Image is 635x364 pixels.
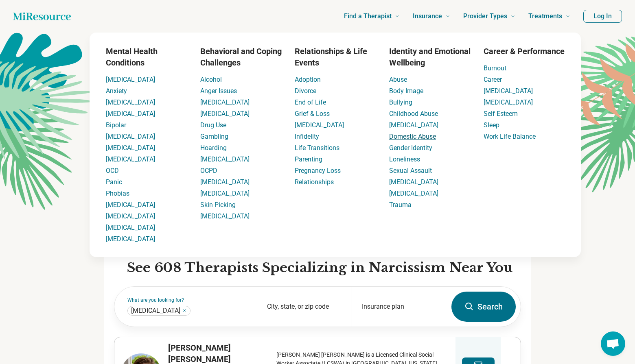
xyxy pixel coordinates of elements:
[389,178,438,186] a: [MEDICAL_DATA]
[182,308,187,313] button: Narcissistic Personality
[106,190,129,197] a: Phobias
[106,46,187,68] h3: Mental Health Conditions
[200,121,226,129] a: Drug Use
[295,144,339,152] a: Life Transitions
[583,10,622,23] button: Log In
[106,178,122,186] a: Panic
[295,76,321,83] a: Adoption
[127,306,190,316] div: Narcissistic Personality
[13,8,71,24] a: Home page
[295,133,319,140] a: Infidelity
[106,110,155,118] a: [MEDICAL_DATA]
[200,167,217,174] a: OCPD
[601,331,625,356] div: Open chat
[389,144,432,152] a: Gender Identity
[106,212,155,220] a: [MEDICAL_DATA]
[200,201,236,209] a: Skin Picking
[389,87,423,95] a: Body Image
[295,167,341,174] a: Pregnancy Loss
[200,155,250,163] a: [MEDICAL_DATA]
[106,167,119,174] a: OCD
[389,133,436,140] a: Domestic Abuse
[295,155,322,163] a: Parenting
[484,76,502,83] a: Career
[389,155,420,163] a: Loneliness
[484,64,506,72] a: Burnout
[106,133,155,140] a: [MEDICAL_DATA]
[106,201,155,209] a: [MEDICAL_DATA]
[200,212,250,220] a: [MEDICAL_DATA]
[200,98,250,106] a: [MEDICAL_DATA]
[106,87,127,95] a: Anxiety
[41,33,630,257] div: Find a Therapist
[200,144,227,152] a: Hoarding
[106,98,155,106] a: [MEDICAL_DATA]
[106,121,126,129] a: Bipolar
[413,11,442,22] span: Insurance
[389,110,438,118] a: Childhood Abuse
[389,167,432,174] a: Sexual Assault
[106,144,155,152] a: [MEDICAL_DATA]
[127,259,521,277] h2: See 608 Therapists Specializing in Narcissism Near You
[200,110,250,118] a: [MEDICAL_DATA]
[106,224,155,231] a: [MEDICAL_DATA]
[127,298,247,303] label: What are you looking for?
[106,76,155,83] a: [MEDICAL_DATA]
[528,11,562,22] span: Treatments
[484,98,533,106] a: [MEDICAL_DATA]
[200,87,237,95] a: Anger Issues
[295,110,330,118] a: Grief & Loss
[389,76,407,83] a: Abuse
[463,11,507,22] span: Provider Types
[484,46,565,57] h3: Career & Performance
[200,76,222,83] a: Alcohol
[389,46,471,68] h3: Identity and Emotional Wellbeing
[106,235,155,243] a: [MEDICAL_DATA]
[295,98,326,106] a: End of Life
[484,133,536,140] a: Work Life Balance
[131,307,180,315] span: [MEDICAL_DATA]
[295,178,334,186] a: Relationships
[295,87,316,95] a: Divorce
[295,121,344,129] a: [MEDICAL_DATA]
[389,201,412,209] a: Trauma
[484,110,518,118] a: Self Esteem
[389,121,438,129] a: [MEDICAL_DATA]
[200,178,250,186] a: [MEDICAL_DATA]
[106,155,155,163] a: [MEDICAL_DATA]
[389,190,438,197] a: [MEDICAL_DATA]
[200,190,250,197] a: [MEDICAL_DATA]
[451,292,516,322] button: Search
[389,98,412,106] a: Bullying
[295,46,376,68] h3: Relationships & Life Events
[200,46,282,68] h3: Behavioral and Coping Challenges
[200,133,228,140] a: Gambling
[484,121,499,129] a: Sleep
[344,11,392,22] span: Find a Therapist
[484,87,533,95] a: [MEDICAL_DATA]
